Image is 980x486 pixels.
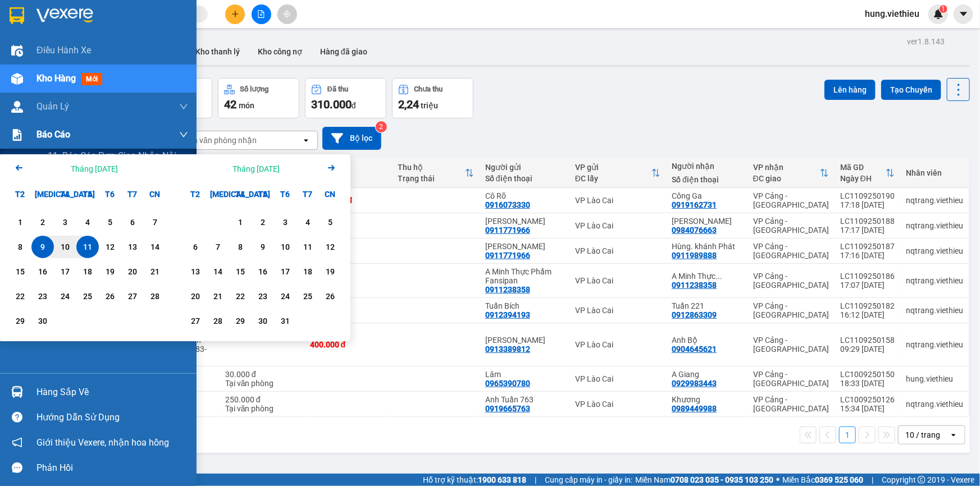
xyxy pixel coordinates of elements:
div: 10 [277,240,293,254]
div: LC1009250126 [840,395,895,404]
div: Hướng dẫn sử dụng [37,409,188,426]
div: 7 [210,240,226,254]
div: CN [144,183,166,205]
th: Toggle SortBy [569,158,666,188]
div: 3 [277,216,293,229]
div: 1 [12,216,28,229]
div: VP Cảng - [GEOGRAPHIC_DATA] [753,242,829,260]
div: 27 [125,290,140,303]
div: Tháng [DATE] [233,163,280,175]
div: Thu hộ [398,163,465,172]
svg: open [949,430,958,439]
div: Nhân viên [906,168,963,177]
div: VP Cảng - [GEOGRAPHIC_DATA] [753,217,829,235]
div: Choose Thứ Bảy, tháng 09 6 2025. It's available. [121,211,144,233]
div: 0911771966 [485,226,530,235]
span: món [239,101,254,110]
div: LC1109250182 [840,301,895,310]
div: 17:18 [DATE] [840,200,895,209]
div: Choose Thứ Tư, tháng 10 22 2025. It's available. [229,285,252,308]
button: file-add [252,4,271,24]
div: 17 [57,265,73,278]
div: Choose Thứ Ba, tháng 10 14 2025. It's available. [207,260,229,283]
img: logo-vxr [10,7,24,24]
div: Tuấn 221 [672,301,742,310]
span: down [179,102,188,111]
div: T2 [9,183,31,205]
div: T4 [229,183,252,205]
button: aim [277,4,297,24]
div: Selected end date. Thứ Năm, tháng 09 11 2025. It's available. [76,236,99,258]
div: Công Ga [672,191,742,200]
div: VP Cảng - [GEOGRAPHIC_DATA] [753,301,829,319]
div: 0911238358 [672,281,717,290]
div: 0989449988 [672,404,717,413]
div: T7 [297,183,319,205]
div: Choose Thứ Ba, tháng 09 16 2025. It's available. [31,260,54,283]
div: Choose Thứ Bảy, tháng 09 20 2025. It's available. [121,260,144,283]
div: nqtrang.viethieu [906,400,963,409]
span: 1 [941,5,945,13]
div: hung.viethieu [906,374,963,383]
div: 30.000 đ [225,370,299,379]
div: T2 [184,183,207,205]
div: 0929983443 [672,379,717,388]
svg: Arrow Right [325,161,338,175]
div: 11 [80,240,95,254]
div: Mã GD [840,163,886,172]
div: nqtrang.viethieu [906,221,963,230]
div: 29 [12,314,28,328]
div: Choose Thứ Năm, tháng 10 30 2025. It's available. [252,310,274,332]
div: Choose Chủ Nhật, tháng 09 28 2025. It's available. [144,285,166,308]
div: Tháng [DATE] [71,163,118,175]
div: Choose Thứ Hai, tháng 09 29 2025. It's available. [9,310,31,332]
div: 19 [322,265,338,278]
div: 09:29 [DATE] [840,345,895,354]
div: 17 [277,265,293,278]
div: nqtrang.viethieu [906,246,963,255]
div: T5 [252,183,274,205]
div: 16 [255,265,271,278]
div: nqtrang.viethieu [906,196,963,205]
div: 10 / trang [905,429,940,441]
div: Choose Thứ Tư, tháng 10 29 2025. It's available. [229,310,252,332]
div: Đã thu [327,85,348,93]
div: 30 [35,314,51,328]
div: Choose Thứ Bảy, tháng 09 13 2025. It's available. [121,236,144,258]
span: plus [231,10,239,18]
div: Choose Thứ Bảy, tháng 09 27 2025. It's available. [121,285,144,308]
div: 17:17 [DATE] [840,226,895,235]
span: caret-down [959,9,969,19]
div: 30 [255,314,271,328]
div: Choose Thứ Hai, tháng 10 13 2025. It's available. [184,260,207,283]
button: Kho thanh lý [186,38,249,65]
span: Quản Lý [37,99,69,113]
span: đ [352,101,356,110]
div: 12 [102,240,118,254]
div: Choose Thứ Năm, tháng 10 23 2025. It's available. [252,285,274,308]
div: 400.000 đ [310,340,386,349]
span: aim [283,10,291,18]
div: 22 [12,290,28,303]
img: warehouse-icon [11,101,23,113]
div: T5 [76,183,99,205]
div: Khương [672,395,742,404]
div: VP Lào Cai [575,276,660,285]
div: Chọn văn phòng nhận [179,135,257,146]
th: Toggle SortBy [747,158,835,188]
div: 28 [210,314,226,328]
div: Choose Thứ Tư, tháng 09 24 2025. It's available. [54,285,76,308]
div: Phản hồi [37,460,188,476]
div: 0919162731 [672,200,717,209]
div: 16 [35,265,51,278]
div: Choose Thứ Ba, tháng 10 28 2025. It's available. [207,310,229,332]
div: 9 [35,240,51,254]
div: Trạng thái [398,174,465,183]
div: 8 [12,240,28,254]
div: Choose Thứ Ba, tháng 10 21 2025. It's available. [207,285,229,308]
div: Choose Chủ Nhật, tháng 09 7 2025. It's available. [144,211,166,233]
span: mới [81,73,102,85]
div: Tuấn Bích [485,301,564,310]
span: question-circle [12,412,22,423]
div: 8 [233,240,248,254]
